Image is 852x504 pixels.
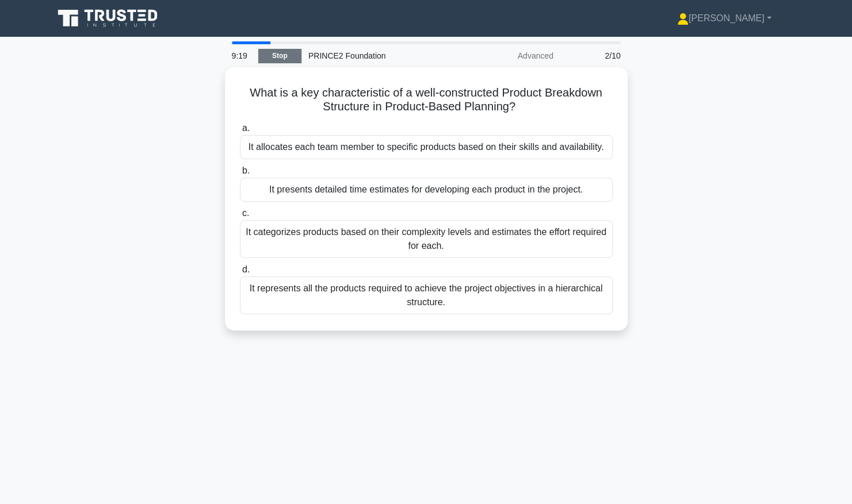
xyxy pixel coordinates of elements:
[258,49,301,63] a: Stop
[301,44,460,67] div: PRINCE2 Foundation
[649,7,799,30] a: [PERSON_NAME]
[225,44,258,67] div: 9:19
[460,44,560,67] div: Advanced
[560,44,628,67] div: 2/10
[242,208,249,218] span: c.
[242,264,250,274] span: d.
[240,178,613,202] div: It presents detailed time estimates for developing each product in the project.
[240,220,613,258] div: It categorizes products based on their complexity levels and estimates the effort required for each.
[240,276,613,314] div: It represents all the products required to achieve the project objectives in a hierarchical struc...
[239,86,614,114] h5: What is a key characteristic of a well-constructed Product Breakdown Structure in Product-Based P...
[240,135,613,159] div: It allocates each team member to specific products based on their skills and availability.
[242,123,250,133] span: a.
[242,166,250,175] span: b.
